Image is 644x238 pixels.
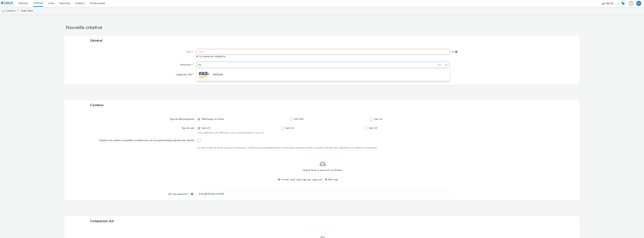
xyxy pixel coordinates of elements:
[178,62,194,66] label: Annonceur *
[19,7,35,15] a: Audio Spot
[196,191,450,197] input: url...
[185,49,194,54] label: Nom *
[180,125,196,130] label: Type de vast
[328,178,370,182] span: 6Mo max
[1,1,14,6] img: undefined Logo
[64,24,580,31] h1: Nouvelle créative
[202,126,210,130] span: Vast 2.0
[202,117,224,121] span: Télécharger un fichier
[455,50,457,54] div: 255 caractères maximum
[637,1,641,6] div: MG
[213,73,223,76] span: AMAZON
[374,117,382,121] span: Vast Url
[303,169,343,172] span: Drag & Drop ou parcourir vos fichiers.
[199,70,208,80] img: AMAZON
[294,117,304,121] span: Vast XML
[450,50,454,54] span: 255
[90,219,114,223] span: Companion Ad
[621,1,627,6] a: Hawk Academy
[90,103,104,107] span: Contenu
[197,131,264,134] span: Pour optimiser votre diffusion, nous recommandons le vast 2.0
[98,137,196,142] label: Générer une creative compatible compliant pour de la programmatique garanti avec Spotify
[281,178,323,182] span: Format: .mp3 .mp4 .ogg .aac .mpg .wav
[90,38,102,43] span: Général
[197,146,448,150] div: Un seul format de fichier audio est nécessaire. Le ficher sera automatiquement converti dans d'au...
[2,9,5,13] img: audio
[174,72,194,76] label: Catégories IAB *
[369,126,377,130] span: Vast 4.0
[196,49,450,55] input: Nom
[199,55,225,58] span: Ce champ est obligatoire
[621,1,626,6] img: Hawk Academy
[167,191,194,196] label: URL de redirection *
[285,126,294,130] span: Vast 3.0
[168,116,196,121] label: Type de téléchargement
[189,192,193,196] div: L'URL de redirection sera utilisée comme URL de validation avec certains SSP et ce sera l'URL de ...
